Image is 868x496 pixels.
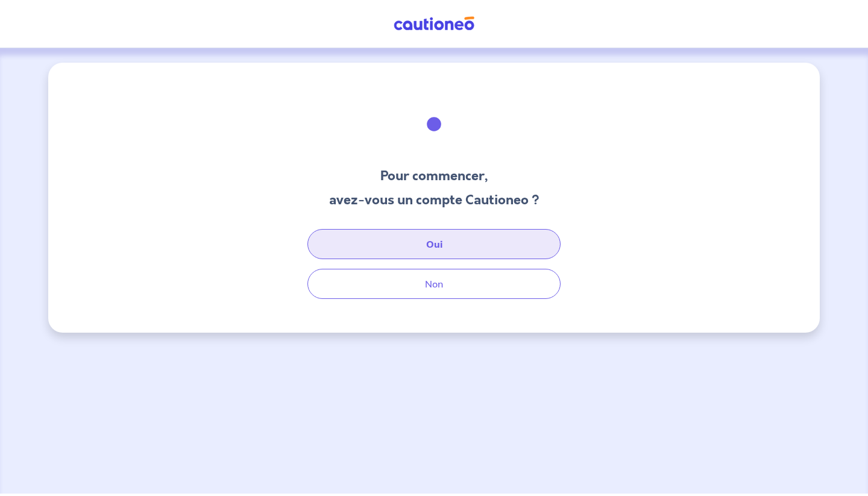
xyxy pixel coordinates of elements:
button: Non [307,269,561,299]
img: illu_welcome.svg [401,92,467,157]
h3: Pour commencer, [329,166,539,186]
h3: avez-vous un compte Cautioneo ? [329,190,539,210]
img: Cautioneo [389,16,479,31]
button: Oui [307,229,561,259]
